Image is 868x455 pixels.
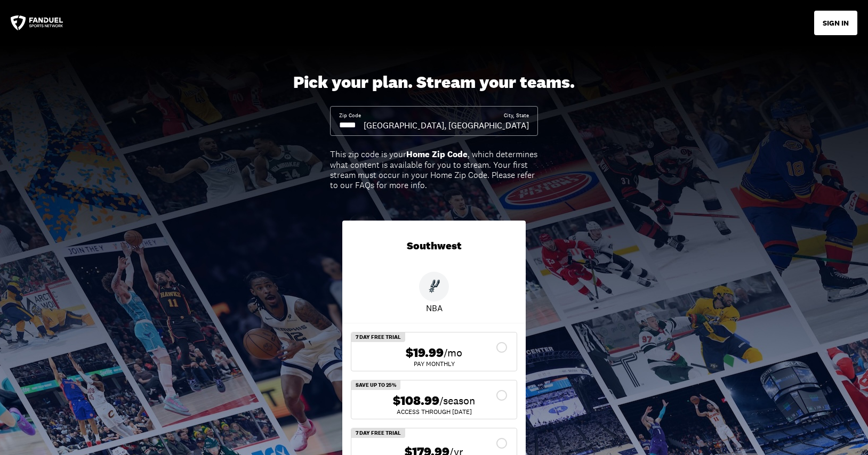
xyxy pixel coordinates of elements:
b: Home Zip Code [406,149,468,160]
button: SIGN IN [814,11,857,35]
span: $19.99 [406,345,444,361]
div: 7 Day Free Trial [351,332,405,342]
div: City, State [504,112,529,119]
div: Pay Monthly [360,361,508,367]
div: Zip Code [339,112,361,119]
div: This zip code is your , which determines what content is available for you to stream. Your first ... [330,149,538,190]
div: Pick your plan. Stream your teams. [293,72,575,93]
span: /season [439,393,475,408]
div: SAVE UP TO 25% [351,380,400,390]
span: $108.99 [393,393,439,409]
div: [GEOGRAPHIC_DATA], [GEOGRAPHIC_DATA] [364,119,529,131]
div: Southwest [342,221,526,272]
div: 7 Day Free Trial [351,428,405,438]
div: ACCESS THROUGH [DATE] [360,409,508,415]
p: NBA [426,302,443,314]
span: /mo [444,345,462,360]
img: Spurs [427,280,441,294]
